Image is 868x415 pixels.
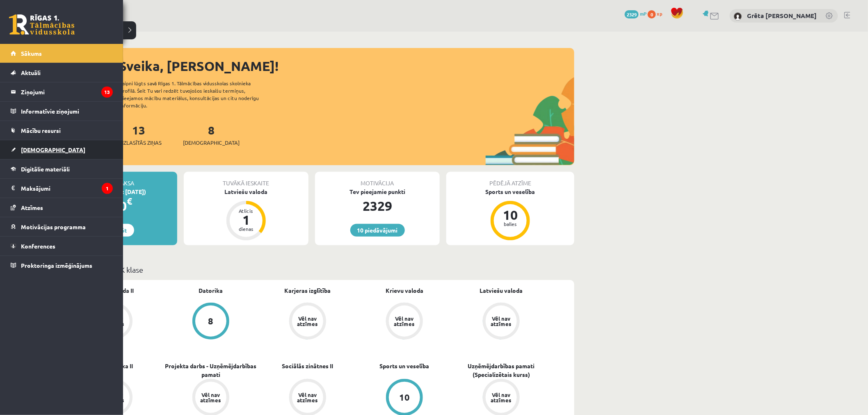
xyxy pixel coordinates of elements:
a: Rīgas 1. Tālmācības vidusskola [9,14,75,35]
a: Grēta [PERSON_NAME] [747,11,817,20]
div: 10 [399,393,410,402]
div: Vēl nav atzīmes [296,316,319,326]
a: 10 piedāvājumi [350,224,405,237]
span: Proktoringa izmēģinājums [21,262,92,269]
span: Sākums [21,50,42,57]
div: Vēl nav atzīmes [296,392,319,403]
span: [DEMOGRAPHIC_DATA] [21,146,85,153]
div: Pēdējā atzīme [446,172,574,187]
div: 1 [234,213,258,226]
a: Sociālās zinātnes II [282,362,333,370]
div: Atlicis [234,208,258,213]
a: Sports un veselība [380,362,429,370]
i: 1 [102,183,113,194]
a: Vēl nav atzīmes [259,303,356,341]
div: Motivācija [315,172,440,187]
a: Motivācijas programma [11,217,113,236]
a: Sports un veselība 10 balles [446,187,574,242]
span: mP [640,10,646,17]
div: Sports un veselība [446,187,574,196]
a: Mācību resursi [11,121,113,140]
legend: Maksājumi [21,179,113,198]
span: Atzīmes [21,204,43,211]
span: Mācību resursi [21,127,61,134]
div: 2329 [315,196,440,216]
a: Vēl nav atzīmes [453,303,550,341]
a: Latviešu valoda Atlicis 1 dienas [184,187,308,242]
a: Proktoringa izmēģinājums [11,256,113,275]
a: 8 [162,303,259,341]
div: Tuvākā ieskaite [184,172,308,187]
div: Vēl nav atzīmes [393,316,416,326]
div: 10 [498,208,523,221]
span: Digitālie materiāli [21,165,70,173]
a: Ziņojumi13 [11,82,113,101]
a: Maksājumi1 [11,179,113,198]
a: Karjeras izglītība [285,286,331,295]
a: Atzīmes [11,198,113,217]
p: Mācību plāns 12.c1 JK klase [53,264,571,275]
a: Uzņēmējdarbības pamati (Specializētais kurss) [453,362,550,379]
a: 13Neizlasītās ziņas [116,123,162,147]
span: Neizlasītās ziņas [116,139,162,147]
div: 8 [208,317,214,326]
legend: Ziņojumi [21,82,113,101]
a: Krievu valoda [386,286,423,295]
span: Konferences [21,242,55,250]
span: [DEMOGRAPHIC_DATA] [183,139,240,147]
div: Laipni lūgts savā Rīgas 1. Tālmācības vidusskolas skolnieka profilā. Šeit Tu vari redzēt tuvojošo... [120,80,273,109]
a: Latviešu valoda [480,286,523,295]
span: € [127,195,132,207]
span: Motivācijas programma [21,223,86,230]
a: 2329 mP [625,10,646,17]
a: Projekta darbs - Uzņēmējdarbības pamati [162,362,259,379]
a: Sākums [11,44,113,63]
div: Vēl nav atzīmes [199,392,222,403]
div: Vēl nav atzīmes [490,392,513,403]
a: Vēl nav atzīmes [356,303,453,341]
div: Tev pieejamie punkti [315,187,440,196]
span: Aktuāli [21,69,41,76]
div: balles [498,221,523,226]
a: Konferences [11,237,113,255]
a: 8[DEMOGRAPHIC_DATA] [183,123,240,147]
div: dienas [234,226,258,231]
a: [DEMOGRAPHIC_DATA] [11,140,113,159]
span: 2329 [625,10,639,18]
i: 13 [101,87,113,98]
span: 0 [648,10,656,18]
div: Sveika, [PERSON_NAME]! [119,56,574,76]
div: Latviešu valoda [184,187,308,196]
span: xp [657,10,662,17]
a: Digitālie materiāli [11,160,113,178]
div: Vēl nav atzīmes [490,316,513,326]
a: Aktuāli [11,63,113,82]
legend: Informatīvie ziņojumi [21,102,113,121]
a: Informatīvie ziņojumi [11,102,113,121]
img: Grēta Elizabete Ērmane [734,12,742,21]
a: 0 xp [648,10,667,17]
a: Datorika [199,286,223,295]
